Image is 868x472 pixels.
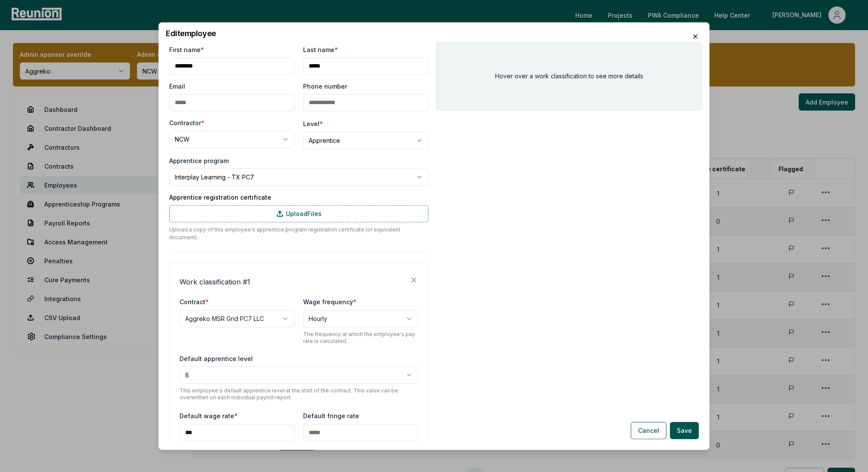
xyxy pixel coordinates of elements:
[169,81,185,90] label: Email
[303,330,418,344] p: The frequency at which the employee's pay rate is calculated.
[670,422,699,439] button: Save
[180,387,418,401] p: This employee's default apprentice level at the start of the contract. This value can be overwrit...
[631,422,666,439] button: Cancel
[303,120,323,127] label: Level
[169,45,204,54] label: First name
[169,156,229,165] label: Apprentice program
[169,118,205,127] label: Contractor
[180,298,209,305] label: Contract
[169,225,428,241] p: Upload a copy of this employee's apprentice program registration certificate (or equivalent docum...
[495,71,643,80] p: Hover over a work classification to see more details
[303,412,359,419] label: Default fringe rate
[169,205,428,222] label: Upload Files
[180,354,253,363] label: Default apprentice level
[303,45,338,54] label: Last name
[166,29,702,37] h2: Edit employee
[169,192,428,201] label: Apprentice registration certificate
[180,276,250,287] h4: Work classification # 1
[303,298,356,305] label: Wage frequency
[180,412,238,419] label: Default wage rate
[303,81,347,90] label: Phone number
